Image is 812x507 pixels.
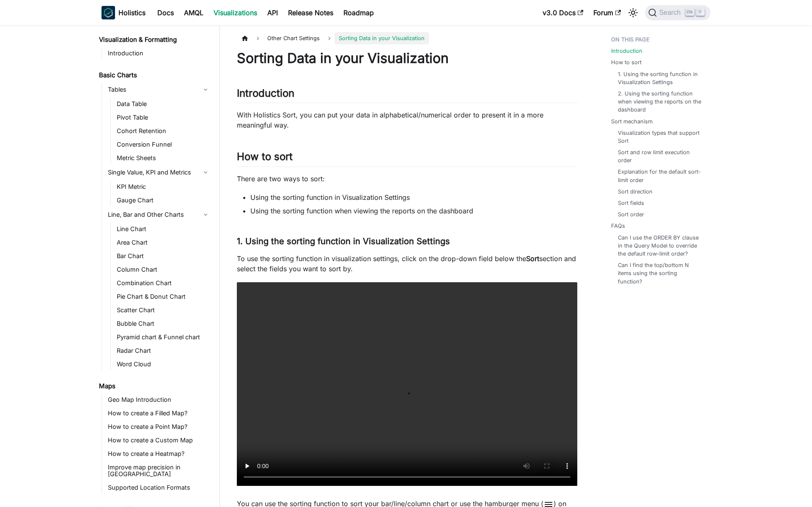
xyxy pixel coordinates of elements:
a: Metric Sheets [114,152,212,164]
a: Visualization types that support Sort [618,129,702,145]
a: Sort and row limit execution order [618,148,702,164]
button: Search (Ctrl+K) [645,5,710,20]
a: Line Chart [114,223,212,235]
h3: 1. Using the sorting function in Visualization Settings [237,236,577,247]
a: How to sort [611,58,642,66]
a: Sort fields [618,199,644,207]
a: AMQL [179,6,208,19]
a: FAQs [611,222,625,230]
a: Can I use the ORDER BY clause in the Query Model to override the default row-limit order? [618,234,702,258]
a: HolisticsHolistics [101,6,145,19]
a: Roadmap [338,6,379,19]
a: Basic Charts [96,69,212,81]
a: Forum [588,6,626,19]
a: v3.0 Docs [538,6,588,19]
a: Area Chart [114,237,212,248]
nav: Docs sidebar [93,25,220,507]
a: KPI Metric [114,181,212,193]
a: Bar Chart [114,250,212,262]
a: 2. Using the sorting function when viewing the reports on the dashboard [618,90,702,114]
a: Sort mechanism [611,117,653,125]
a: Supported Location Formats [105,482,212,493]
li: Using the sorting function in Visualization Settings [250,192,577,202]
li: Using the sorting function when viewing the reports on the dashboard [250,206,577,216]
p: There are two ways to sort: [237,174,577,184]
a: 1. Using the sorting function in Visualization Settings [618,70,702,86]
a: Visualization & Formatting [96,34,212,46]
a: Pyramid chart & Funnel chart [114,331,212,343]
nav: Breadcrumbs [237,32,577,44]
button: Switch between dark and light mode (currently light mode) [626,6,640,19]
a: Data Table [114,98,212,110]
a: Maps [96,380,212,392]
a: Geo Map Introduction [105,394,212,406]
span: Search [657,9,686,16]
a: Docs [152,6,179,19]
video: Your browser does not support embedding video, but you can . [237,282,577,486]
b: Holistics [118,8,145,18]
a: Sort direction [618,188,653,196]
a: Introduction [611,47,642,55]
a: Conversion Funnel [114,139,212,150]
a: Visualizations [208,6,262,19]
a: Tables [105,83,212,96]
a: API [262,6,283,19]
a: How to create a Filled Map? [105,407,212,419]
p: With Holistics Sort, you can put your data in alphabetical/numerical order to present it in a mor... [237,110,577,130]
a: How to create a Heatmap? [105,448,212,460]
img: Holistics [101,6,115,19]
a: How to create a Point Map? [105,421,212,433]
a: Word Cloud [114,358,212,370]
a: Release Notes [283,6,338,19]
a: Single Value, KPI and Metrics [105,166,212,179]
a: Cohort Retention [114,125,212,137]
a: Home page [237,32,253,44]
a: Bubble Chart [114,318,212,330]
span: Sorting Data in your Visualization [335,32,429,44]
p: To use the sorting function in visualization settings, click on the drop-down field below the sec... [237,253,577,274]
a: Introduction [105,47,212,59]
strong: Sort [526,254,539,263]
span: Other Chart Settings [263,32,324,44]
a: Scatter Chart [114,304,212,316]
h2: How to sort [237,150,577,166]
a: Line, Bar and Other Charts [105,208,212,221]
a: Gauge Chart [114,194,212,206]
a: Pie Chart & Donut Chart [114,291,212,303]
a: How to create a Custom Map [105,434,212,446]
a: Column Chart [114,264,212,275]
kbd: K [696,8,705,16]
a: Improve map precision in [GEOGRAPHIC_DATA] [105,461,212,480]
a: Pivot Table [114,112,212,123]
a: Radar Chart [114,345,212,357]
h2: Introduction [237,87,577,103]
a: Sort order [618,210,644,218]
a: Combination Chart [114,277,212,289]
h1: Sorting Data in your Visualization [237,50,577,67]
a: Can I find the top/bottom N items using the sorting function? [618,261,702,286]
a: Explanation for the default sort-limit order [618,168,702,184]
